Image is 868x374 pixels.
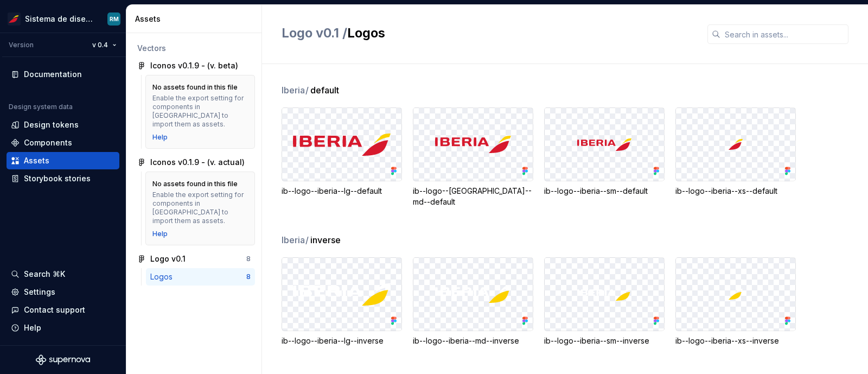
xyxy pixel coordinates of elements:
img: 55604660-494d-44a9-beb2-692398e9940a.png [8,12,21,26]
a: Help [152,230,168,238]
div: 8 [246,255,251,263]
button: Help [7,319,119,337]
div: Design tokens [24,119,79,130]
div: Search ⌘K [24,269,65,280]
a: Logo v0.18 [133,250,255,268]
div: Sistema de diseño Iberia [25,14,94,24]
div: No assets found in this file [152,83,238,92]
div: Design system data [9,103,73,111]
div: Help [24,322,41,333]
div: ib--logo--iberia--xs--inverse [675,335,796,346]
span: inverse [310,233,341,246]
div: ib--logo--iberia--sm--default [544,186,665,196]
div: Settings [24,287,55,297]
div: Storybook stories [24,173,91,184]
div: Iconos v0.1.9 - (v. beta) [150,60,238,71]
svg: Supernova Logo [36,354,90,365]
div: Assets [24,155,49,166]
div: ib--logo--iberia--lg--inverse [282,335,402,346]
button: Sistema de diseño IberiaRM [2,7,124,30]
a: Logos8 [146,268,255,286]
div: ib--logo--[GEOGRAPHIC_DATA]--md--default [413,186,533,207]
span: Logo v0.1 / [282,25,347,41]
a: Components [7,134,119,151]
div: Documentation [24,69,82,80]
a: Storybook stories [7,170,119,187]
a: Settings [7,283,119,301]
div: RM [110,15,119,23]
span: default [310,84,339,97]
div: Enable the export setting for components in [GEOGRAPHIC_DATA] to import them as assets. [152,94,248,129]
span: v 0.4 [92,41,108,49]
div: ib--logo--iberia--md--inverse [413,335,533,346]
input: Search in assets... [720,24,848,44]
div: Assets [135,14,257,24]
a: Help [152,133,168,142]
button: Contact support [7,301,119,319]
div: ib--logo--iberia--sm--inverse [544,335,665,346]
a: Iconos v0.1.9 - (v. beta) [133,57,255,74]
div: Logos [150,271,177,282]
span: / [305,85,309,96]
span: Iberia [282,84,309,97]
span: Iberia [282,233,309,246]
div: ib--logo--iberia--lg--default [282,186,402,196]
button: v 0.4 [87,37,122,53]
div: Enable the export setting for components in [GEOGRAPHIC_DATA] to import them as assets. [152,191,248,225]
div: Contact support [24,305,85,315]
div: No assets found in this file [152,180,238,188]
div: Iconos v0.1.9 - (v. actual) [150,157,245,168]
div: Logo v0.1 [150,253,186,264]
a: Documentation [7,66,119,83]
div: ib--logo--iberia--xs--default [675,186,796,196]
div: Vectors [137,43,251,54]
button: Search ⌘K [7,265,119,283]
a: Assets [7,152,119,169]
a: Iconos v0.1.9 - (v. actual) [133,154,255,171]
span: / [305,234,309,245]
div: Components [24,137,72,148]
div: 8 [246,272,251,281]
h2: Logos [282,24,694,42]
div: Version [9,41,34,49]
a: Design tokens [7,116,119,134]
